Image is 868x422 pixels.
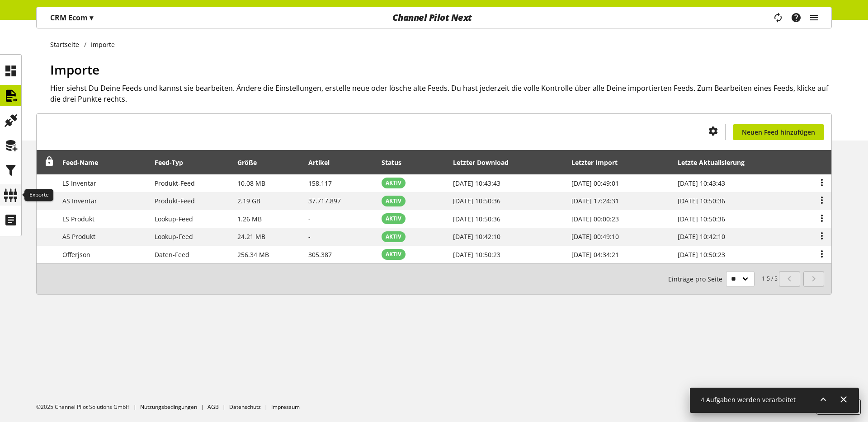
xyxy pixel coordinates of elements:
a: Nutzungsbedingungen [140,403,197,411]
span: 2.19 GB [237,197,260,205]
div: Letzte Aktualisierung [678,158,754,167]
li: ©2025 Channel Pilot Solutions GmbH [36,403,140,411]
div: Exporte [24,189,53,202]
span: 158.117 [308,179,332,188]
span: [DATE] 17:24:31 [571,197,619,205]
span: 305.387 [308,250,332,259]
span: [DATE] 00:49:01 [571,179,619,188]
div: Feed-Typ [155,158,192,167]
div: Größe [237,158,266,167]
span: 37.717.897 [308,197,341,205]
nav: main navigation [36,7,832,28]
span: [DATE] 10:43:43 [453,179,500,188]
span: 24.21 MB [237,232,265,241]
span: [DATE] 10:50:36 [453,197,500,205]
span: LS Inventar [62,179,96,188]
span: Entsperren, um Zeilen neu anzuordnen [45,157,54,166]
span: Importe [50,61,99,78]
span: AKTIV [386,197,401,205]
small: 1-5 / 5 [668,271,778,287]
a: Neuen Feed hinzufügen [733,124,824,140]
span: [DATE] 10:50:36 [678,215,725,223]
span: [DATE] 00:00:23 [571,215,619,223]
span: [DATE] 10:42:10 [453,232,500,241]
span: [DATE] 10:42:10 [678,232,725,241]
div: Entsperren, um Zeilen neu anzuordnen [42,157,54,168]
a: Datenschutz [229,403,261,411]
span: [DATE] 10:50:36 [678,197,725,205]
div: Artikel [308,158,339,167]
span: Produkt-Feed [155,197,195,205]
span: [DATE] 10:50:36 [453,215,500,223]
span: Offerjson [62,250,90,259]
span: AKTIV [386,233,401,241]
span: 1.26 MB [237,215,262,223]
span: Neuen Feed hinzufügen [742,127,815,137]
span: - [308,232,311,241]
div: Letzter Import [571,158,627,167]
span: 10.08 MB [237,179,265,188]
span: Einträge pro Seite [668,274,726,284]
span: Lookup-Feed [155,232,193,241]
span: [DATE] 10:50:23 [678,250,725,259]
span: AS Produkt [62,232,95,241]
span: [DATE] 00:49:10 [571,232,619,241]
a: AGB [208,403,219,411]
span: AS Inventar [62,197,97,205]
a: Impressum [271,403,300,411]
span: [DATE] 04:34:21 [571,250,619,259]
span: AKTIV [386,250,401,258]
span: Produkt-Feed [155,179,195,188]
span: Daten-Feed [155,250,189,259]
div: Feed-Name [62,158,107,167]
span: [DATE] 10:50:23 [453,250,500,259]
span: 4 Aufgaben werden verarbeitet [701,395,796,404]
span: Lookup-Feed [155,215,193,223]
span: AKTIV [386,215,401,223]
span: 256.34 MB [237,250,269,259]
div: Letzter Download [453,158,518,167]
p: CRM Ecom [50,12,93,23]
span: ▾ [90,13,93,23]
div: Status [382,158,410,167]
span: AKTIV [386,179,401,187]
span: [DATE] 10:43:43 [678,179,725,188]
h2: Hier siehst Du Deine Feeds und kannst sie bearbeiten. Ändere die Einstellungen, erstelle neue ode... [50,83,832,104]
span: LS Produkt [62,215,94,223]
span: - [308,215,311,223]
a: Startseite [50,40,84,49]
